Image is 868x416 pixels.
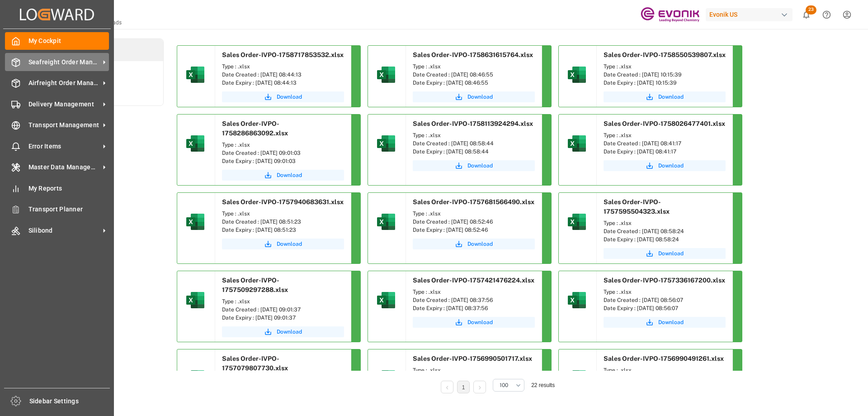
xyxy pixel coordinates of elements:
div: Type : .xlsx [222,62,344,71]
span: Sales Order-IVPO-1757509297288.xlsx [222,277,288,293]
div: Date Created : [DATE] 08:46:55 [413,71,535,79]
span: Download [277,328,302,336]
div: Date Expiry : [DATE] 08:37:56 [413,304,535,312]
span: Sales Order-IVPO-1756990501717.xlsx [413,355,532,362]
span: Download [658,249,684,258]
div: Type : .xlsx [604,366,726,374]
button: Download [604,317,726,328]
span: 23 [806,5,816,14]
span: Sales Order-IVPO-1758717853532.xlsx [222,51,344,58]
img: microsoft-excel-2019--v1.png [375,368,397,389]
span: Sales Order-IVPO-1757421476224.xlsx [413,277,534,284]
div: Type : .xlsx [604,62,726,71]
button: Download [222,326,344,337]
img: microsoft-excel-2019--v1.png [375,289,397,311]
span: Download [277,171,302,179]
div: Type : .xlsx [413,288,535,296]
span: Sales Order-IVPO-1757336167200.xlsx [604,277,725,284]
div: Date Created : [DATE] 08:52:46 [413,218,535,226]
div: Date Created : [DATE] 08:41:17 [604,139,726,148]
div: Type : .xlsx [604,219,726,227]
div: Date Created : [DATE] 09:01:03 [222,149,344,157]
span: Download [467,93,493,101]
div: Date Expiry : [DATE] 08:58:24 [604,235,726,244]
button: Download [222,239,344,249]
img: microsoft-excel-2019--v1.png [566,64,588,86]
div: Date Expiry : [DATE] 08:41:17 [604,148,726,156]
span: Download [658,318,684,326]
div: Date Expiry : [DATE] 08:52:46 [413,226,535,234]
div: Date Created : [DATE] 08:56:07 [604,296,726,304]
span: Download [467,162,493,170]
span: Sales Order-IVPO-1757681566490.xlsx [413,198,534,206]
span: Sales Order-IVPO-1758026477401.xlsx [604,120,725,127]
span: My Reports [28,184,109,193]
div: Evonik US [706,8,793,21]
span: Silibond [28,226,100,235]
span: Sales Order-IVPO-1758286863092.xlsx [222,120,288,137]
img: microsoft-excel-2019--v1.png [566,289,588,311]
span: Transport Management [28,120,100,130]
div: Date Expiry : [DATE] 09:01:37 [222,314,344,322]
button: Help Center [816,5,837,25]
button: Download [222,91,344,102]
span: Sales Order-IVPO-1758113924294.xlsx [413,120,533,127]
button: Download [413,160,535,171]
div: Date Expiry : [DATE] 08:46:55 [413,79,535,87]
button: Download [413,91,535,102]
div: Date Created : [DATE] 08:51:23 [222,218,344,226]
img: microsoft-excel-2019--v1.png [375,64,397,86]
span: Sales Order-IVPO-1758550539807.xlsx [604,51,726,58]
div: Date Created : [DATE] 09:01:37 [222,306,344,314]
div: Date Created : [DATE] 08:58:24 [604,227,726,235]
li: 1 [457,381,470,393]
div: Date Expiry : [DATE] 08:44:13 [222,79,344,87]
img: microsoft-excel-2019--v1.png [184,211,206,233]
span: Error Items [28,142,100,151]
a: Transport Planner [5,201,109,218]
img: microsoft-excel-2019--v1.png [184,64,206,86]
a: Download [222,170,344,181]
li: Next Page [473,381,486,393]
button: Download [604,248,726,259]
button: Download [413,239,535,249]
img: microsoft-excel-2019--v1.png [375,211,397,233]
span: Download [658,162,684,170]
img: microsoft-excel-2019--v1.png [566,133,588,154]
span: Download [467,240,493,248]
span: Sales Order-IVPO-1757079807730.xlsx [222,355,288,372]
span: Master Data Management [28,163,100,172]
span: Sales Order-IVPO-1757940683631.xlsx [222,198,344,206]
div: Date Expiry : [DATE] 08:58:44 [413,148,535,156]
img: microsoft-excel-2019--v1.png [184,289,206,311]
div: Type : .xlsx [413,131,535,139]
span: Airfreight Order Management [28,78,100,88]
div: Date Expiry : [DATE] 09:01:03 [222,157,344,165]
span: Delivery Management [28,100,100,109]
img: microsoft-excel-2019--v1.png [184,133,206,154]
span: Sidebar Settings [29,397,110,406]
a: My Reports [5,179,109,197]
span: Download [467,318,493,326]
button: Download [604,160,726,171]
div: Date Created : [DATE] 10:15:39 [604,71,726,79]
div: Date Expiry : [DATE] 08:51:23 [222,226,344,234]
button: open menu [493,379,524,392]
span: Sales Order-IVPO-1757595504323.xlsx [604,198,670,215]
img: microsoft-excel-2019--v1.png [566,211,588,233]
div: Type : .xlsx [222,141,344,149]
div: Type : .xlsx [413,210,535,218]
div: Date Expiry : [DATE] 10:15:39 [604,79,726,87]
span: 22 results [531,382,555,388]
button: Download [413,317,535,328]
div: Type : .xlsx [604,131,726,139]
span: 100 [500,381,508,389]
